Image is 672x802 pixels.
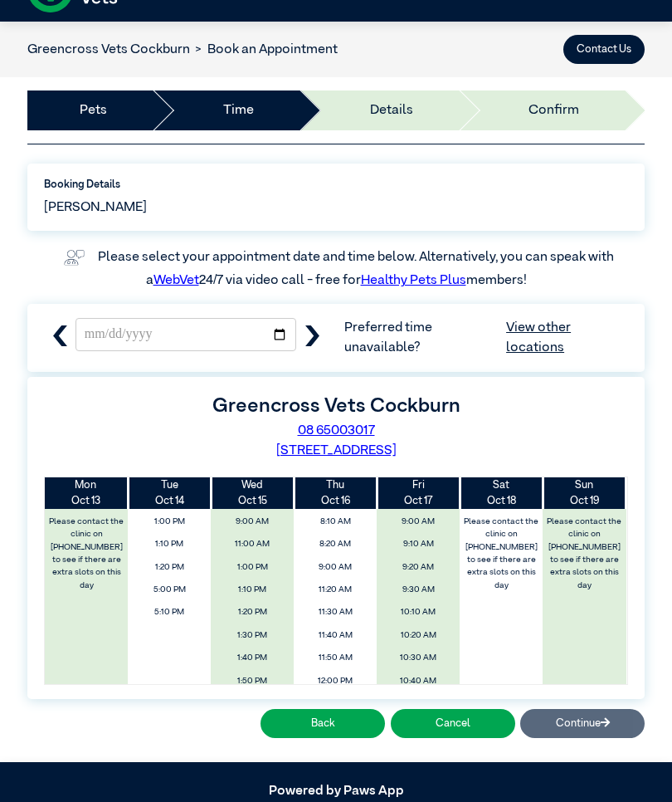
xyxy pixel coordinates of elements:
button: Cancel [391,709,515,738]
span: 1:00 PM [216,558,290,577]
span: 12:00 PM [299,672,373,691]
img: vet [58,244,90,271]
span: 10:10 AM [382,603,455,622]
span: 5:10 PM [133,603,207,622]
span: 5:00 PM [133,580,207,599]
span: 11:50 AM [299,648,373,668]
a: Pets [80,100,107,120]
button: Back [261,709,385,738]
span: 10:30 AM [382,648,455,668]
span: 9:00 AM [299,558,373,577]
span: 9:10 AM [382,535,455,554]
span: 1:10 PM [133,535,207,554]
th: Oct 15 [211,477,294,509]
button: Contact Us [563,35,645,64]
span: 1:40 PM [216,648,290,668]
span: 9:00 AM [382,512,455,531]
span: 11:00 AM [216,535,290,554]
span: 1:30 PM [216,626,290,645]
a: Healthy Pets Plus [361,274,466,287]
a: 08 65003017 [298,424,375,438]
span: 9:30 AM [382,580,455,599]
span: 9:00 AM [216,512,290,531]
span: Preferred time unavailable? [344,318,628,358]
li: Book an Appointment [190,40,338,60]
th: Oct 18 [460,477,543,509]
label: Greencross Vets Cockburn [212,396,460,416]
span: 1:20 PM [133,558,207,577]
span: 11:40 AM [299,626,373,645]
span: 1:00 PM [133,512,207,531]
th: Oct 14 [128,477,211,509]
a: WebVet [153,274,199,287]
label: Booking Details [44,177,628,193]
span: 10:20 AM [382,626,455,645]
span: 11:30 AM [299,603,373,622]
span: 10:40 AM [382,672,455,691]
th: Oct 16 [294,477,377,509]
a: Time [223,100,254,120]
label: Please select your appointment date and time below. Alternatively, you can speak with a 24/7 via ... [98,251,616,287]
a: View other locations [506,318,628,358]
a: [STREET_ADDRESS] [276,444,397,457]
span: 9:20 AM [382,558,455,577]
th: Oct 13 [45,477,128,509]
h5: Powered by Paws App [27,784,645,800]
nav: breadcrumb [27,40,338,60]
span: 11:20 AM [299,580,373,599]
span: 1:10 PM [216,580,290,599]
th: Oct 19 [543,477,626,509]
span: 8:20 AM [299,535,373,554]
span: 8:10 AM [299,512,373,531]
th: Oct 17 [377,477,460,509]
span: 1:20 PM [216,603,290,622]
span: 1:50 PM [216,672,290,691]
a: Greencross Vets Cockburn [27,43,190,56]
span: [PERSON_NAME] [44,198,147,218]
label: Please contact the clinic on [PHONE_NUMBER] to see if there are extra slots on this day [544,512,625,595]
label: Please contact the clinic on [PHONE_NUMBER] to see if there are extra slots on this day [461,512,542,595]
label: Please contact the clinic on [PHONE_NUMBER] to see if there are extra slots on this day [46,512,127,595]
